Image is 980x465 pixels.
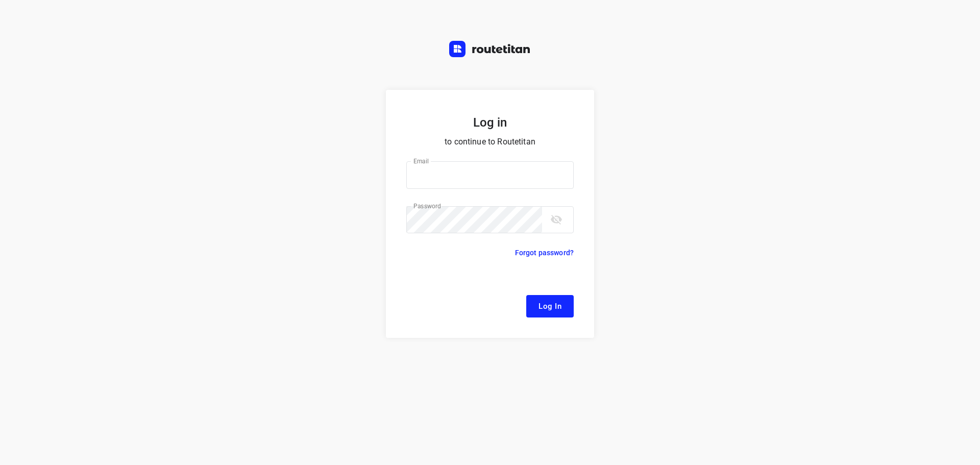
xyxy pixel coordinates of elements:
[515,247,574,259] p: Forgot password?
[538,300,561,313] span: Log In
[449,41,531,57] img: Routetitan
[526,295,574,317] button: Log In
[406,135,574,149] p: to continue to Routetitan
[546,209,567,230] button: toggle password visibility
[406,114,574,131] h5: Log in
